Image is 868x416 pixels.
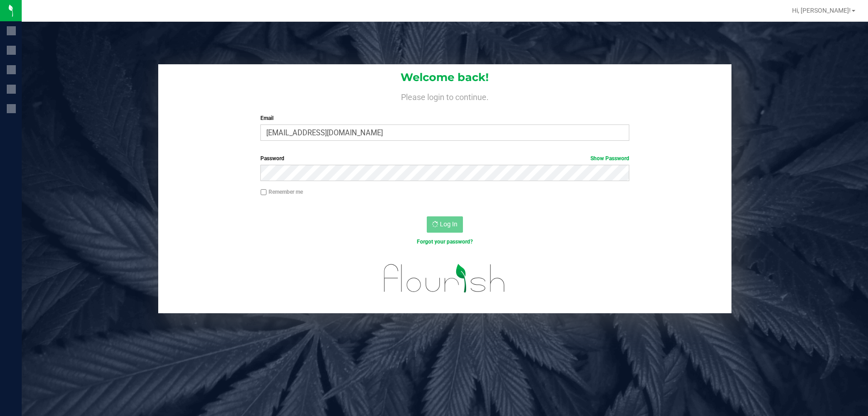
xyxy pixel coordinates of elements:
[373,255,516,301] img: flourish_logo.svg
[158,91,731,101] h4: Please login to continue.
[158,72,731,83] h1: Welcome back!
[590,155,629,162] a: Show Password
[427,216,463,233] button: Log In
[260,155,284,162] span: Password
[792,7,851,14] span: Hi, [PERSON_NAME]!
[260,188,303,196] label: Remember me
[440,220,458,228] span: Log In
[417,239,473,245] a: Forgot your password?
[260,189,267,196] input: Remember me
[260,114,629,122] label: Email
